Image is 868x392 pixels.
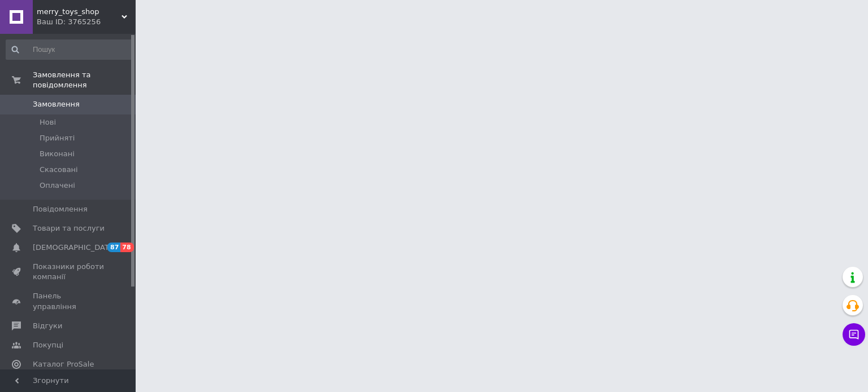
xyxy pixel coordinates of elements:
[40,133,75,143] span: Прийняті
[33,204,88,214] span: Повідомлення
[37,7,121,17] span: merry_toys_shop
[40,117,56,127] span: Нові
[33,223,105,234] span: Товари та послуги
[120,243,133,252] span: 78
[37,17,136,27] div: Ваш ID: 3765256
[33,243,116,253] span: [DEMOGRAPHIC_DATA]
[33,262,105,282] span: Показники роботи компанії
[33,99,80,109] span: Замовлення
[33,291,105,311] span: Панель управління
[33,359,94,369] span: Каталог ProSale
[40,180,75,191] span: Оплачені
[40,149,75,159] span: Виконані
[33,321,62,331] span: Відгуки
[40,165,78,175] span: Скасовані
[6,39,133,60] input: Пошук
[843,323,865,346] button: Чат з покупцем
[33,340,63,350] span: Покупці
[33,70,136,90] span: Замовлення та повідомлення
[107,243,120,252] span: 87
